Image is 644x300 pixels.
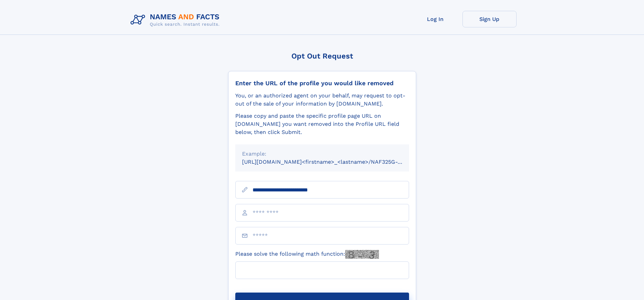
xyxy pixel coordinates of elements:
a: Log In [408,11,462,27]
div: Please copy and paste the specific profile page URL on [DOMAIN_NAME] you want removed into the Pr... [235,112,409,136]
small: [URL][DOMAIN_NAME]<firstname>_<lastname>/NAF325G-xxxxxxxx [242,159,422,165]
img: Logo Names and Facts [128,11,225,29]
div: Enter the URL of the profile you would like removed [235,79,409,87]
div: Opt Out Request [228,52,416,60]
div: Example: [242,150,402,158]
a: Sign Up [462,11,517,27]
label: Please solve the following math function: [235,250,379,259]
div: You, or an authorized agent on your behalf, may request to opt-out of the sale of your informatio... [235,92,409,108]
